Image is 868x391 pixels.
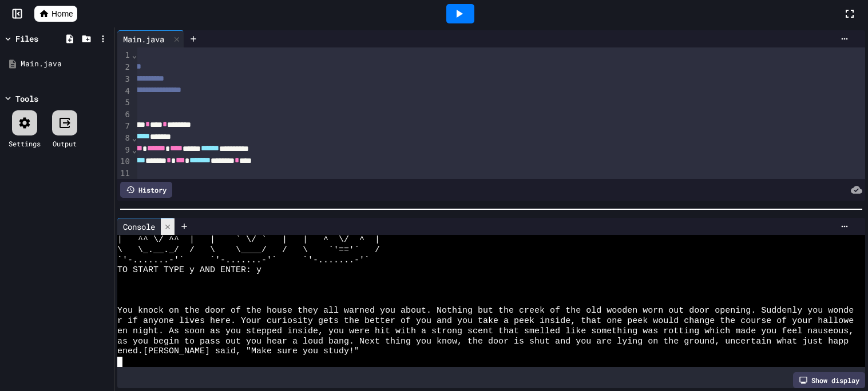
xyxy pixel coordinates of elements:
[117,316,854,326] span: r if anyone lives here. Your curiosity gets the better of you and you take a peek inside, that on...
[117,265,261,276] span: TO START TYPE y AND ENTER: y
[117,145,132,157] div: 9
[117,74,132,86] div: 3
[51,8,73,19] span: Home
[117,30,184,47] div: Main.java
[132,50,137,59] span: Fold line
[53,138,77,149] div: Output
[117,121,132,133] div: 7
[117,156,132,168] div: 10
[117,235,380,245] span: | ^^ \/ ^^ | | ` \/ ` | | ^ \/ ^ |
[117,256,370,266] span: `'-.......-'` `'-.......-'` `'-.......-'`
[117,33,170,45] div: Main.java
[132,145,137,154] span: Fold line
[21,58,110,70] div: Main.java
[117,306,854,316] span: You knock on the door of the house they all warned you about. Nothing but the creek of the old wo...
[9,138,41,149] div: Settings
[117,326,854,337] span: en night. As soon as you stepped inside, you were hit with a strong scent that smelled like somet...
[793,372,865,388] div: Show display
[117,221,161,233] div: Console
[117,86,132,98] div: 4
[117,133,132,145] div: 8
[34,6,77,22] a: Home
[117,337,849,347] span: as you begin to pass out you hear a loud bang. Next thing you know, the door is shut and you are ...
[132,133,137,142] span: Fold line
[117,245,380,256] span: \ \_.__._/ / \ \____/ / \ `'=='` /
[117,97,132,109] div: 5
[15,33,38,45] div: Files
[117,218,175,235] div: Console
[117,50,132,62] div: 1
[15,93,38,105] div: Tools
[117,168,132,179] div: 11
[117,346,359,357] span: ened.[PERSON_NAME] said, "Make sure you study!"
[117,109,132,121] div: 6
[117,62,132,74] div: 2
[120,182,172,198] div: History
